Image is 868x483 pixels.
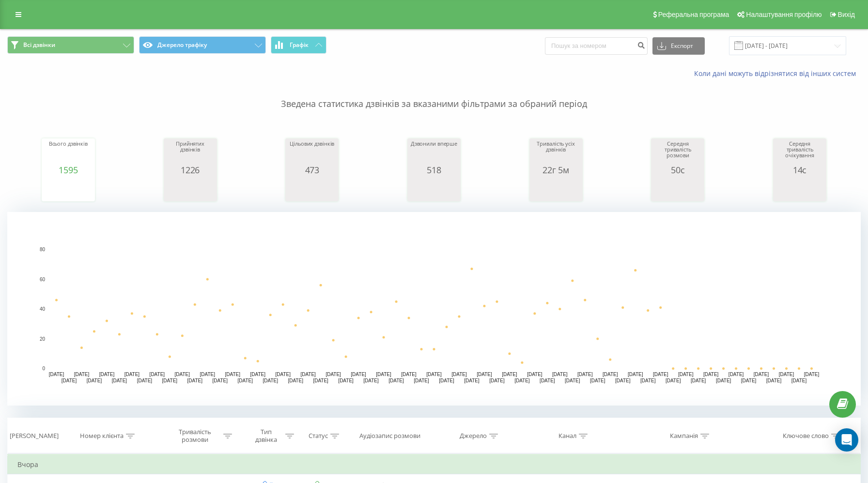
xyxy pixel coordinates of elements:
text: 40 [40,306,46,312]
div: Середня тривалість очікування [775,141,824,165]
div: Канал [558,432,576,440]
div: Аудіозапис розмови [359,432,420,440]
text: [DATE] [439,378,454,383]
text: [DATE] [464,378,480,383]
text: [DATE] [200,372,216,377]
div: 50с [653,165,702,175]
text: [DATE] [741,378,757,383]
text: [DATE] [162,378,178,383]
text: [DATE] [74,372,90,377]
div: Тривалість усіх дзвінків [532,141,580,165]
td: Вчора [8,455,861,474]
text: [DATE] [703,372,719,377]
text: [DATE] [691,378,706,383]
text: [DATE] [754,372,769,377]
div: Тип дзвінка [249,428,283,444]
text: [DATE] [351,372,366,377]
text: [DATE] [99,372,115,377]
button: Джерело трафіку [139,36,266,54]
text: [DATE] [590,378,605,383]
text: [DATE] [288,378,303,383]
text: [DATE] [238,378,253,383]
text: [DATE] [300,372,316,377]
svg: A chart. [775,175,824,204]
text: 20 [40,336,46,342]
text: [DATE] [250,372,265,377]
text: [DATE] [124,372,140,377]
button: Графік [271,36,326,54]
svg: A chart. [166,175,215,204]
div: Прийнятих дзвінків [166,141,215,165]
div: Тривалість розмови [169,428,221,444]
text: [DATE] [716,378,731,383]
svg: A chart. [44,175,93,204]
text: [DATE] [414,378,429,383]
text: [DATE] [666,378,681,383]
span: Вихід [838,11,855,18]
text: [DATE] [87,378,102,383]
text: [DATE] [388,378,404,383]
svg: A chart. [288,175,336,204]
text: [DATE] [275,372,291,377]
div: Ключове слово [783,432,829,440]
text: 60 [40,277,46,282]
text: [DATE] [137,378,153,383]
text: [DATE] [540,378,555,383]
span: Реферальна програма [658,11,729,18]
text: 80 [40,247,46,252]
text: [DATE] [779,372,794,377]
text: [DATE] [527,372,542,377]
text: [DATE] [150,372,165,377]
text: [DATE] [791,378,807,383]
svg: A chart. [7,212,861,406]
text: [DATE] [628,372,643,377]
text: [DATE] [49,372,64,377]
div: 1226 [166,165,215,175]
text: [DATE] [451,372,467,377]
text: [DATE] [401,372,417,377]
text: [DATE] [477,372,492,377]
text: [DATE] [640,378,656,383]
span: Графік [290,42,309,48]
text: [DATE] [678,372,694,377]
div: 1595 [44,165,93,175]
svg: A chart. [653,175,702,204]
text: [DATE] [263,378,278,383]
text: [DATE] [804,372,820,377]
text: [DATE] [213,378,228,383]
div: Джерело [460,432,487,440]
text: [DATE] [338,378,354,383]
div: Статус [309,432,328,440]
div: Кампанія [670,432,698,440]
text: [DATE] [653,372,668,377]
text: [DATE] [514,378,530,383]
text: [DATE] [325,372,341,377]
div: Open Intercom Messenger [835,428,858,452]
div: 22г 5м [532,165,580,175]
div: 473 [288,165,336,175]
div: [PERSON_NAME] [10,432,59,440]
div: Середня тривалість розмови [653,141,702,165]
span: Всі дзвінки [23,41,55,49]
div: Номер клієнта [80,432,124,440]
span: Налаштування профілю [746,11,821,18]
svg: A chart. [410,175,458,204]
div: Всього дзвінків [44,141,93,165]
text: [DATE] [728,372,744,377]
text: [DATE] [565,378,580,383]
input: Пошук за номером [545,37,648,55]
text: [DATE] [313,378,328,383]
text: [DATE] [376,372,391,377]
svg: A chart. [532,175,580,204]
text: [DATE] [603,372,618,377]
div: 518 [410,165,458,175]
text: [DATE] [615,378,631,383]
text: [DATE] [112,378,127,383]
